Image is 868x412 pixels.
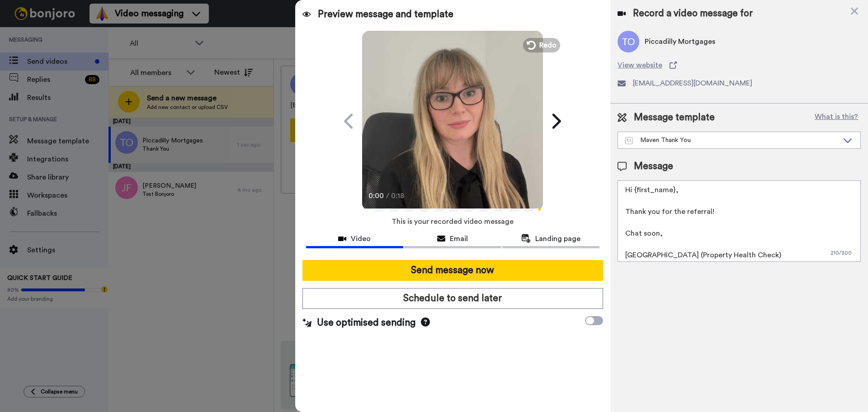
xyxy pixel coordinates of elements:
div: Maven Thank You [625,136,839,145]
span: Message template [634,111,715,124]
button: Send message now [302,260,603,281]
span: View website [618,60,662,71]
span: This is your recorded video message [392,212,514,232]
span: 0:18 [391,190,407,201]
button: What is this? [812,111,861,124]
span: Use optimised sending [317,316,415,330]
span: Video [351,233,371,244]
span: Message [634,160,673,173]
span: Email [450,233,468,244]
span: / [386,190,389,201]
span: [EMAIL_ADDRESS][DOMAIN_NAME] [633,78,752,89]
span: Landing page [535,233,580,244]
img: Message-temps.svg [625,137,633,144]
textarea: Hi {first_name}, Thank you for the referral! Chat soon, [GEOGRAPHIC_DATA] (Property Health Check) [618,180,861,262]
a: View website [618,60,861,71]
button: Schedule to send later [302,288,603,309]
span: 0:00 [368,190,384,201]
